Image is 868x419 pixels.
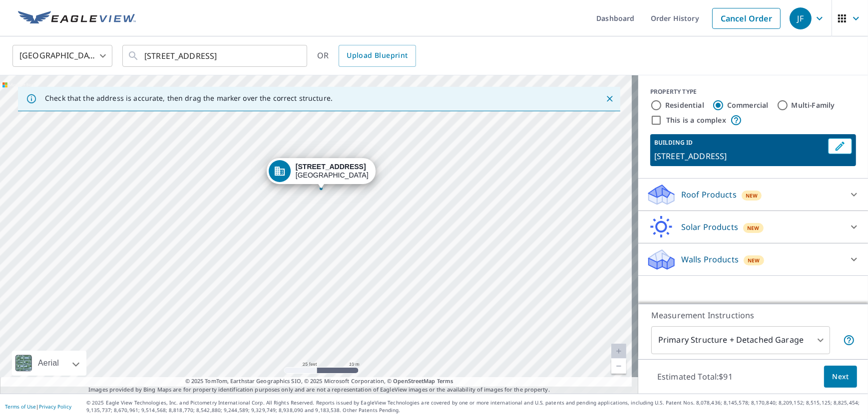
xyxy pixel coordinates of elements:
[611,359,626,374] a: Current Level 20, Zoom Out
[347,49,408,62] span: Upload Blueprint
[843,334,855,346] span: Your report will include the primary structure and a detached garage if one exists.
[792,100,835,110] label: Multi-Family
[646,183,860,207] div: Roof ProductsNew
[12,42,112,70] div: [GEOGRAPHIC_DATA]
[824,366,857,388] button: Next
[650,87,856,96] div: PROPERTY TYPE
[5,403,36,410] a: Terms of Use
[646,215,860,239] div: Solar ProductsNew
[649,366,741,388] p: Estimated Total: $91
[12,351,86,376] div: Aerial
[646,247,860,271] div: Walls ProductsNew
[832,371,849,383] span: Next
[393,377,435,385] a: OpenStreetMap
[748,256,760,264] span: New
[296,163,369,180] div: [GEOGRAPHIC_DATA]
[185,377,453,386] span: © 2025 TomTom, Earthstar Geographics SIO, © 2025 Microsoft Corporation, ©
[144,42,287,70] input: Search by address or latitude-longitude
[746,192,758,200] span: New
[603,92,616,105] button: Close
[651,309,855,321] p: Measurement Instructions
[727,100,769,110] label: Commercial
[651,326,830,354] div: Primary Structure + Detached Garage
[665,100,704,110] label: Residential
[45,94,333,103] p: Check that the address is accurate, then drag the marker over the correct structure.
[681,189,737,201] p: Roof Products
[317,45,416,67] div: OR
[5,404,71,410] p: |
[712,8,781,29] a: Cancel Order
[681,253,739,265] p: Walls Products
[654,138,693,147] p: BUILDING ID
[666,115,726,125] label: This is a complex
[790,7,812,29] div: JF
[296,163,366,171] strong: [STREET_ADDRESS]
[611,344,626,359] a: Current Level 20, Zoom In Disabled
[18,11,136,26] img: EV Logo
[86,399,863,414] p: © 2025 Eagle View Technologies, Inc. and Pictometry International Corp. All Rights Reserved. Repo...
[35,351,62,376] div: Aerial
[828,138,852,154] button: Edit building 1
[267,158,376,189] div: Dropped pin, building 1, Commercial property, 145 Pelican Pointe Dr Elizabeth City, NC 27909
[39,403,71,410] a: Privacy Policy
[437,377,453,385] a: Terms
[654,150,824,162] p: [STREET_ADDRESS]
[681,221,738,233] p: Solar Products
[747,224,760,232] span: New
[339,45,416,67] a: Upload Blueprint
